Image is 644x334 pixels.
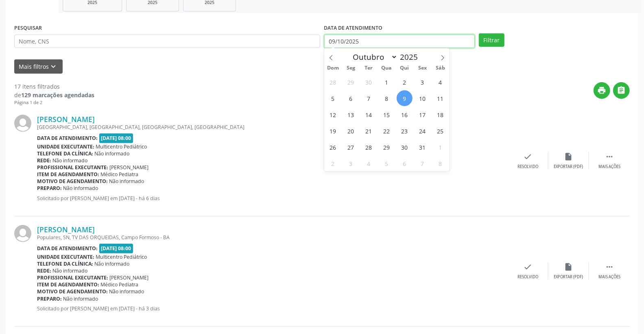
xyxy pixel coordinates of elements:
a: [PERSON_NAME] [37,115,95,124]
span: Qui [396,65,414,71]
span: Setembro 29, 2025 [343,74,359,90]
button:  [613,82,630,99]
b: Rede: [37,157,51,164]
b: Profissional executante: [37,164,108,171]
span: Setembro 28, 2025 [325,74,341,90]
span: Não informado [53,157,88,164]
span: Outubro 2, 2025 [397,74,413,90]
span: Outubro 4, 2025 [432,74,448,90]
b: Data de atendimento: [37,245,98,252]
span: Não informado [95,150,130,157]
strong: 129 marcações agendadas [21,91,94,99]
i: insert_drive_file [564,152,573,161]
span: Novembro 4, 2025 [361,155,377,171]
span: [PERSON_NAME] [110,274,149,281]
span: Outubro 27, 2025 [343,139,359,155]
span: Novembro 6, 2025 [397,155,413,171]
button: Filtrar [479,33,504,47]
span: [DATE] 08:00 [99,244,133,253]
span: Dom [324,65,342,71]
span: Médico Pediatra [101,281,139,288]
span: Outubro 12, 2025 [325,107,341,122]
div: Exportar (PDF) [554,164,583,170]
i:  [605,262,614,271]
span: Sex [414,65,432,71]
span: Outubro 16, 2025 [397,107,413,122]
div: Resolvido [517,164,538,170]
span: Outubro 1, 2025 [379,74,395,90]
span: Multicentro Pediátrico [96,253,147,260]
b: Profissional executante: [37,274,108,281]
b: Preparo: [37,295,62,302]
p: Solicitado por [PERSON_NAME] em [DATE] - há 3 dias [37,305,508,312]
span: Outubro 11, 2025 [432,90,448,106]
span: Novembro 3, 2025 [343,155,359,171]
div: Mais ações [598,164,620,170]
a: [PERSON_NAME] [37,225,95,234]
img: img [14,225,31,242]
span: Outubro 18, 2025 [432,107,448,122]
span: Outubro 7, 2025 [361,90,377,106]
span: Médico Pediatra [101,171,139,178]
span: Não informado [63,295,98,302]
select: Month [349,51,398,63]
i: print [598,86,607,95]
span: Outubro 28, 2025 [361,139,377,155]
i:  [617,86,626,95]
i: check [524,262,533,271]
span: Setembro 30, 2025 [361,74,377,90]
span: Outubro 30, 2025 [397,139,413,155]
b: Rede: [37,267,51,274]
span: Outubro 17, 2025 [415,107,430,122]
b: Motivo de agendamento: [37,288,108,295]
button: Mais filtroskeyboard_arrow_down [14,59,63,74]
span: [DATE] 08:00 [99,133,133,143]
i: keyboard_arrow_down [49,62,58,71]
span: Ter [360,65,378,71]
span: Outubro 10, 2025 [415,90,430,106]
div: [GEOGRAPHIC_DATA], [GEOGRAPHIC_DATA], [GEOGRAPHIC_DATA], [GEOGRAPHIC_DATA] [37,124,508,131]
span: Novembro 8, 2025 [432,155,448,171]
span: Sáb [432,65,450,71]
span: Qua [378,65,396,71]
input: Selecione um intervalo [324,35,475,48]
span: Outubro 23, 2025 [397,123,413,139]
b: Telefone da clínica: [37,150,93,157]
div: Mais ações [598,274,620,280]
span: Outubro 21, 2025 [361,123,377,139]
img: img [14,115,31,132]
label: DATA DE ATENDIMENTO [324,22,383,35]
i:  [605,152,614,161]
div: de [14,91,94,99]
span: Outubro 6, 2025 [343,90,359,106]
span: Outubro 15, 2025 [379,107,395,122]
div: Resolvido [517,274,538,280]
span: Outubro 13, 2025 [343,107,359,122]
span: Seg [342,65,360,71]
span: Multicentro Pediátrico [96,143,147,150]
span: Outubro 26, 2025 [325,139,341,155]
span: Outubro 20, 2025 [343,123,359,139]
span: Outubro 24, 2025 [415,123,430,139]
span: Outubro 8, 2025 [379,90,395,106]
i: check [524,152,533,161]
span: Novembro 1, 2025 [432,139,448,155]
button: print [594,82,610,99]
b: Item de agendamento: [37,281,99,288]
span: Não informado [95,260,130,267]
b: Unidade executante: [37,143,94,150]
span: Outubro 9, 2025 [397,90,413,106]
span: [PERSON_NAME] [110,164,149,171]
span: Outubro 29, 2025 [379,139,395,155]
span: Outubro 5, 2025 [325,90,341,106]
b: Preparo: [37,185,62,192]
b: Data de atendimento: [37,135,98,142]
label: PESQUISAR [14,22,42,35]
span: Outubro 14, 2025 [361,107,377,122]
span: Não informado [109,288,144,295]
b: Motivo de agendamento: [37,178,108,185]
span: Não informado [63,185,98,192]
div: Populares, SN, TV DAS ORQUEIDAS, Campo Formoso - BA [37,234,508,241]
i: insert_drive_file [564,262,573,271]
span: Outubro 25, 2025 [432,123,448,139]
